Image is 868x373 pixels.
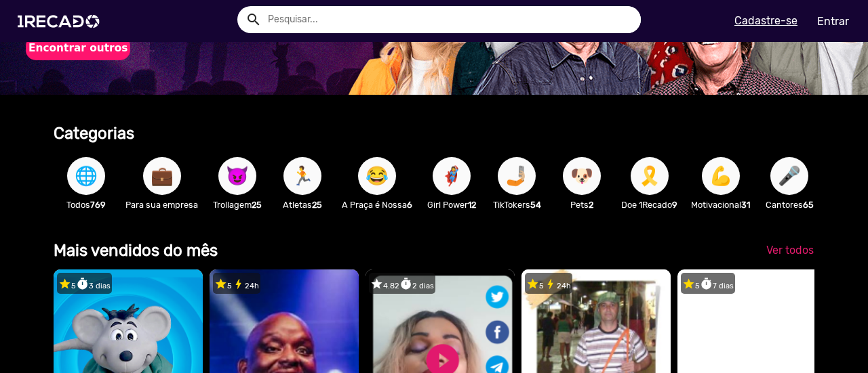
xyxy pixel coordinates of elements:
button: 💪 [702,157,740,195]
span: 🏃 [291,157,314,195]
button: 🐶 [563,157,601,195]
span: 🐶 [570,157,593,195]
button: 🌐 [67,157,105,195]
b: Categorias [54,124,134,143]
span: 😈 [226,157,249,195]
span: 🤳🏼 [505,157,528,195]
button: 🦸‍♀️ [433,157,471,195]
button: 🎤 [770,157,808,195]
b: 31 [741,200,750,210]
p: Atletas [277,198,328,211]
p: Girl Power [426,198,477,211]
b: 25 [252,200,262,210]
p: A Praça é Nossa [342,198,412,211]
b: 769 [90,200,106,210]
button: 😂 [358,157,396,195]
span: 🌐 [75,157,98,195]
b: 9 [672,200,677,210]
span: 😂 [366,157,389,195]
span: Ver todos [766,244,814,257]
b: 12 [468,200,476,210]
button: 💼 [143,157,181,195]
span: 💪 [709,157,732,195]
p: Doe 1Recado [621,198,677,211]
span: 🎗️ [638,157,661,195]
input: Pesquisar... [258,6,641,33]
b: 2 [589,200,593,210]
span: 🦸‍♀️ [440,157,463,195]
u: Cadastre-se [734,14,797,27]
p: Trollagem [212,198,263,211]
p: Motivacional [691,198,750,211]
a: Entrar [808,9,858,33]
mat-icon: Example home icon [245,12,262,28]
button: Example home icon [241,7,264,30]
button: 😈 [218,157,256,195]
p: TikTokers [491,198,542,211]
span: 🎤 [778,157,801,195]
button: 🤳🏼 [498,157,536,195]
b: 6 [407,200,412,210]
b: Mais vendidos do mês [54,241,218,260]
b: 54 [530,200,541,210]
b: 25 [312,200,322,210]
b: 65 [803,200,814,210]
p: Para sua empresa [125,198,198,211]
button: 🏃 [283,157,321,195]
p: Pets [556,198,608,211]
button: 🎗️ [631,157,669,195]
span: 💼 [151,157,174,195]
p: Todos [60,198,112,211]
p: Cantores [764,198,815,211]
